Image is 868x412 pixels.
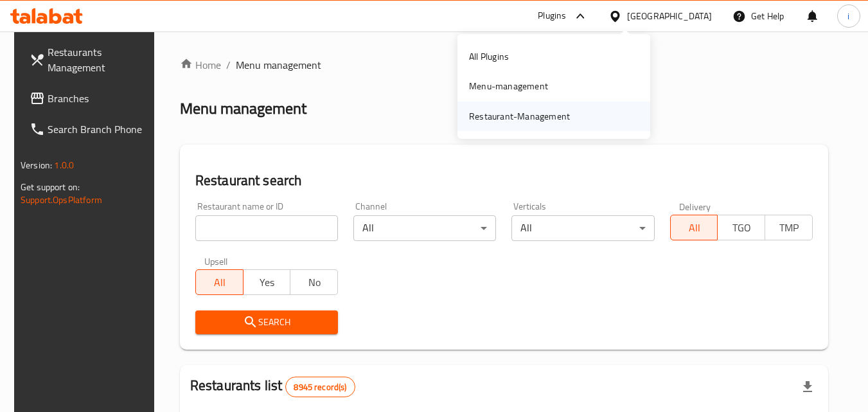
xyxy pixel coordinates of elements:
div: Restaurant-Management [469,109,570,123]
div: Menu-management [469,79,548,93]
span: i [847,9,849,23]
div: All [353,215,496,241]
span: Search [206,314,328,330]
button: TGO [717,215,765,240]
button: No [290,269,338,295]
span: No [296,273,333,292]
div: Export file [792,372,823,402]
button: All [670,215,718,240]
button: Yes [243,269,291,295]
div: Plugins [538,8,566,24]
span: TMP [770,219,808,237]
div: [GEOGRAPHIC_DATA] [627,9,712,23]
li: / [226,57,231,73]
span: 1.0.0 [54,157,74,174]
button: Search [195,310,338,334]
input: Search for restaurant name or ID.. [195,215,338,241]
span: Menu management [236,57,321,73]
button: All [195,269,244,295]
a: Home [180,57,221,73]
button: TMP [765,215,813,240]
a: Restaurants Management [19,37,159,83]
span: Restaurants Management [48,44,149,75]
span: Search Branch Phone [48,121,149,137]
a: Support.OpsPlatform [21,192,102,208]
div: Total records count [285,377,355,397]
a: Branches [19,83,159,114]
span: Version: [21,157,52,174]
h2: Restaurants list [190,376,355,397]
span: Get support on: [21,179,80,195]
span: All [201,273,238,292]
a: Search Branch Phone [19,114,159,145]
span: 8945 record(s) [286,381,354,393]
label: Upsell [204,256,228,265]
h2: Menu management [180,98,306,119]
span: Branches [48,91,149,106]
div: All [511,215,654,241]
label: Delivery [679,202,711,211]
span: All [676,219,713,237]
span: Yes [249,273,286,292]
div: All Plugins [469,49,509,64]
span: TGO [723,219,760,237]
h2: Restaurant search [195,171,813,190]
nav: breadcrumb [180,57,828,73]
